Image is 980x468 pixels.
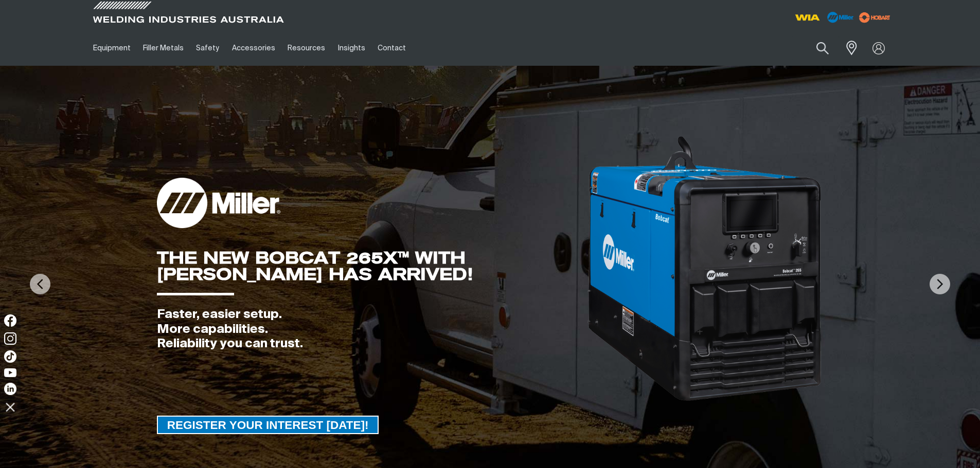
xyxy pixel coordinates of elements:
a: Resources [281,30,331,66]
a: REGISTER YOUR INTEREST TODAY! [157,416,379,434]
img: YouTube [4,368,16,377]
img: hide socials [2,398,19,416]
img: LinkedIn [4,383,16,395]
img: TikTok [4,350,16,363]
a: Insights [331,30,371,66]
a: Safety [190,30,225,66]
input: Product name or item number... [792,36,840,60]
img: Facebook [4,314,16,327]
a: Contact [371,30,412,66]
nav: Main [87,30,692,66]
a: Accessories [226,30,281,66]
img: Instagram [4,332,16,345]
a: Filler Metals [137,30,190,66]
img: PrevArrow [30,274,50,294]
div: THE NEW BOBCAT 265X™ WITH [PERSON_NAME] HAS ARRIVED! [157,250,586,283]
span: REGISTER YOUR INTEREST [DATE]! [158,416,378,434]
button: Search products [805,36,840,60]
div: Faster, easier setup. More capabilities. Reliability you can trust. [157,307,586,351]
a: Equipment [87,30,137,66]
img: miller [856,10,894,25]
img: NextArrow [930,274,950,294]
